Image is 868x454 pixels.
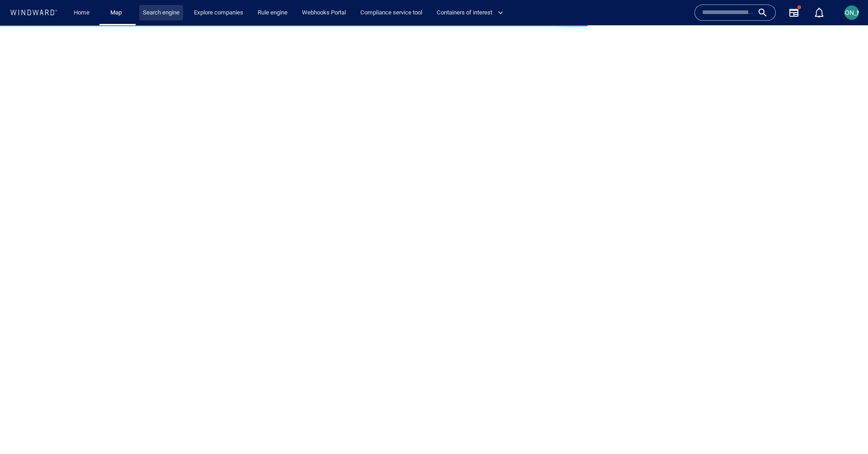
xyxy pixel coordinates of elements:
[70,5,93,21] a: Home
[103,5,132,21] button: Map
[830,413,861,447] iframe: Chat
[67,5,96,21] button: Home
[190,5,247,21] a: Explore companies
[843,4,861,22] button: [PERSON_NAME]
[437,8,503,18] span: Containers of interest
[814,7,825,18] div: Notification center
[107,5,128,21] a: Map
[357,5,426,21] a: Compliance service tool
[139,5,183,21] a: Search engine
[298,5,349,21] a: Webhooks Portal
[433,5,511,21] button: Containers of interest
[254,5,291,21] a: Rule engine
